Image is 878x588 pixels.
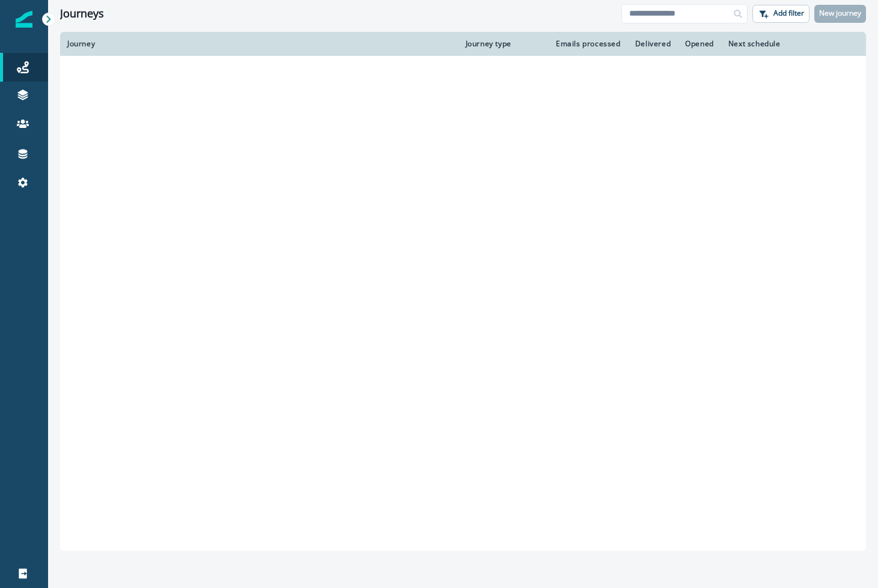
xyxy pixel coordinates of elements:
[635,39,671,49] div: Delivered
[685,39,714,49] div: Opened
[16,11,32,28] img: Inflection
[819,9,861,17] p: New journey
[728,39,830,49] div: Next schedule
[814,5,866,23] button: New journey
[466,39,538,49] div: Journey type
[67,39,451,49] div: Journey
[773,9,804,17] p: Add filter
[60,7,104,20] h1: Journeys
[553,39,621,49] div: Emails processed
[752,5,809,23] button: Add filter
